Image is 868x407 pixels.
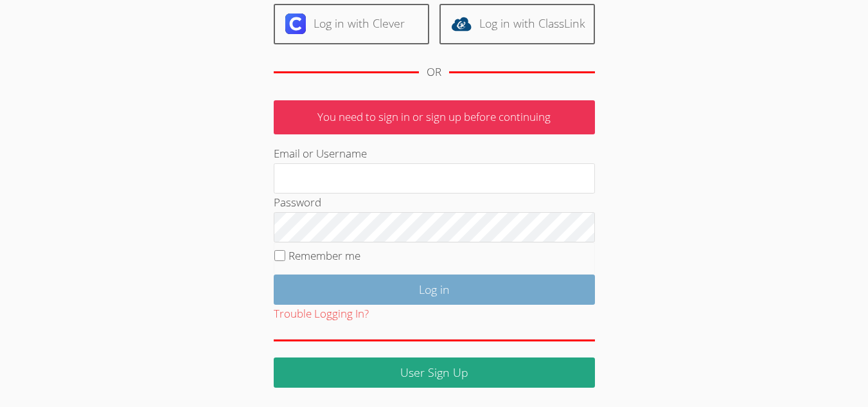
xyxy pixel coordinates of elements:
[439,4,595,44] a: Log in with ClassLink
[274,146,367,161] label: Email or Username
[274,195,321,210] label: Password
[274,305,369,323] button: Trouble Logging In?
[274,275,595,305] input: Log in
[285,14,306,34] img: clever-logo-6eab21bc6e7a338710f1a6ff85c0baf02591cd810cc4098c63d3a4b26e2feb20.svg
[274,357,595,388] a: User Sign Up
[274,4,429,44] a: Log in with Clever
[451,14,472,34] img: classlink-logo-d6bb404cc1216ec64c9a2012d9dc4662098be43eaf13dc465df04b49fa7ab582.svg
[274,100,595,134] p: You need to sign in or sign up before continuing
[288,248,360,263] label: Remember me
[427,63,441,82] div: OR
